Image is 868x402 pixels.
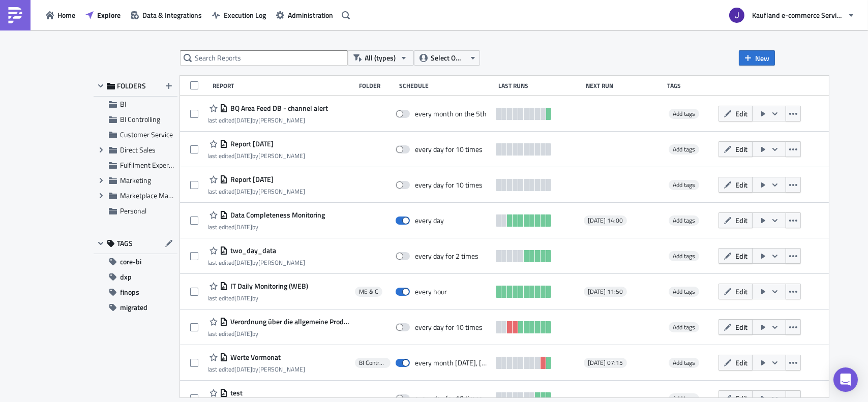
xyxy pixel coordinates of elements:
[723,4,860,26] button: Kaufland e-commerce Services GmbH & Co. KG
[234,115,252,125] time: 2025-09-10T11:31:40Z
[117,81,146,90] span: FOLDERS
[207,259,305,266] div: last edited by [PERSON_NAME]
[228,139,274,148] span: Report 2025-09-10
[756,53,770,64] span: New
[207,330,350,337] div: last edited by
[121,160,185,170] span: Fulfilment Experience
[359,82,394,89] div: Folder
[728,7,745,24] img: Avatar
[739,50,775,66] button: New
[121,205,147,216] span: Personal
[234,329,252,338] time: 2025-09-04T13:24:57Z
[735,322,747,332] span: Edit
[588,359,623,367] span: [DATE] 07:15
[588,217,623,225] span: [DATE] 14:00
[735,251,747,261] span: Edit
[735,108,747,119] span: Edit
[673,109,695,118] span: Add tags
[415,109,487,118] div: every month on the 5th
[234,187,252,196] time: 2025-09-10T10:53:41Z
[80,7,126,23] button: Explore
[365,52,396,64] span: All (types)
[673,322,695,332] span: Add tags
[415,145,483,154] div: every day for 10 times
[207,223,325,231] div: last edited by
[180,50,348,66] input: Search Reports
[673,287,695,296] span: Add tags
[121,254,142,269] span: core-bi
[228,246,276,255] span: two_day_data
[399,82,493,89] div: Schedule
[669,109,699,119] span: Add tags
[586,82,662,89] div: Next Run
[498,82,581,89] div: Last Runs
[228,175,274,184] span: Report 2025-09-10
[234,222,252,232] time: 2025-09-05T09:14:49Z
[207,294,308,302] div: last edited by
[142,10,202,20] span: Data & Integrations
[41,7,80,23] button: Home
[415,180,483,190] div: every day for 10 times
[359,288,378,296] span: ME & C
[833,367,858,392] div: Open Intercom Messenger
[207,188,305,195] div: last edited by [PERSON_NAME]
[126,7,207,23] button: Data & Integrations
[673,180,695,190] span: Add tags
[415,323,483,332] div: every day for 10 times
[348,50,414,66] button: All (types)
[588,288,623,296] span: [DATE] 11:50
[431,52,465,64] span: Select Owner
[207,116,328,124] div: last edited by [PERSON_NAME]
[669,215,699,226] span: Add tags
[207,152,305,160] div: last edited by [PERSON_NAME]
[7,7,23,23] img: PushMetrics
[415,358,491,367] div: every month on Monday, Tuesday, Wednesday, Thursday, Friday, Saturday, Sunday
[669,251,699,261] span: Add tags
[669,322,699,332] span: Add tags
[669,287,699,297] span: Add tags
[121,269,132,285] span: dxp
[667,82,714,89] div: Tags
[94,254,177,269] button: core-bi
[673,144,695,154] span: Add tags
[234,151,252,161] time: 2025-09-10T11:07:57Z
[94,269,177,285] button: dxp
[719,284,753,299] button: Edit
[271,7,338,23] button: Administration
[97,10,121,20] span: Explore
[121,99,127,109] span: BI
[735,215,747,226] span: Edit
[117,239,133,248] span: TAGS
[228,353,281,362] span: Werte Vormonat
[735,357,747,368] span: Edit
[719,248,753,264] button: Edit
[228,104,328,113] span: BQ Area Feed DB - channel alert
[673,215,695,225] span: Add tags
[207,365,305,373] div: last edited by [PERSON_NAME]
[228,317,350,326] span: Verordnung über die allgemeine Produktsicherheit (GPSR)
[121,190,200,201] span: Marketplace Management
[719,141,753,157] button: Edit
[752,10,844,20] span: Kaufland e-commerce Services GmbH & Co. KG
[121,285,140,300] span: finops
[719,177,753,193] button: Edit
[735,286,747,297] span: Edit
[719,319,753,335] button: Edit
[224,10,266,20] span: Execution Log
[228,282,308,291] span: IT Daily Monitoring (WEB)
[669,180,699,190] span: Add tags
[415,216,444,225] div: every day
[414,50,480,66] button: Select Owner
[669,358,699,368] span: Add tags
[94,285,177,300] button: finops
[735,144,747,154] span: Edit
[213,82,353,89] div: Report
[234,258,252,267] time: 2025-09-03T17:09:23Z
[121,300,148,315] span: migrated
[121,114,161,125] span: BI Controlling
[735,179,747,190] span: Edit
